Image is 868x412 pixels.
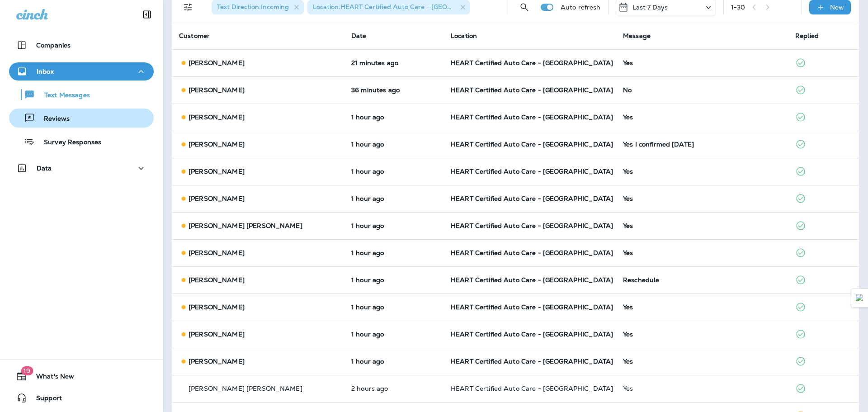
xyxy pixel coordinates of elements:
[451,384,613,393] span: HEART Certified Auto Care - [GEOGRAPHIC_DATA]
[351,86,436,94] p: Sep 10, 2025 09:59 AM
[623,114,781,121] div: Yes
[351,385,436,392] p: Sep 10, 2025 08:01 AM
[623,331,781,338] div: Yes
[189,141,245,148] p: [PERSON_NAME]
[189,276,245,284] p: [PERSON_NAME]
[451,167,613,175] span: HEART Certified Auto Care - [GEOGRAPHIC_DATA]
[351,195,436,202] p: Sep 10, 2025 09:12 AM
[632,4,668,11] p: Last 7 Days
[189,331,245,338] p: [PERSON_NAME]
[451,357,613,365] span: HEART Certified Auto Care - [GEOGRAPHIC_DATA]
[9,109,154,128] button: Reviews
[623,358,781,365] div: Yes
[9,36,154,54] button: Companies
[27,373,74,384] span: What's New
[451,113,613,121] span: HEART Certified Auto Care - [GEOGRAPHIC_DATA]
[830,4,844,11] p: New
[351,331,436,338] p: Sep 10, 2025 09:07 AM
[795,32,819,40] span: Replied
[35,115,70,123] p: Reviews
[189,59,245,66] p: [PERSON_NAME]
[451,276,613,284] span: HEART Certified Auto Care - [GEOGRAPHIC_DATA]
[189,222,302,229] p: [PERSON_NAME] [PERSON_NAME]
[37,165,52,172] p: Data
[217,3,289,11] span: Text Direction : Incoming
[27,394,62,405] span: Support
[351,141,436,148] p: Sep 10, 2025 09:25 AM
[451,330,613,338] span: HEART Certified Auto Care - [GEOGRAPHIC_DATA]
[623,276,781,284] div: Reschedule
[451,303,613,311] span: HEART Certified Auto Care - [GEOGRAPHIC_DATA]
[623,195,781,202] div: Yes
[451,222,613,230] span: HEART Certified Auto Care - [GEOGRAPHIC_DATA]
[351,222,436,229] p: Sep 10, 2025 09:10 AM
[623,86,781,94] div: No
[313,3,500,11] span: Location : HEART Certified Auto Care - [GEOGRAPHIC_DATA]
[9,132,154,151] button: Survey Responses
[623,303,781,311] div: Yes
[35,138,101,147] p: Survey Responses
[189,195,245,202] p: [PERSON_NAME]
[9,367,154,385] button: 19What's New
[9,62,154,81] button: Inbox
[189,249,245,256] p: [PERSON_NAME]
[561,4,601,11] p: Auto refresh
[134,5,160,24] button: Collapse Sidebar
[36,42,71,49] p: Companies
[451,86,613,94] span: HEART Certified Auto Care - [GEOGRAPHIC_DATA]
[451,59,613,67] span: HEART Certified Auto Care - [GEOGRAPHIC_DATA]
[351,358,436,365] p: Sep 10, 2025 09:06 AM
[623,141,781,148] div: Yes I confirmed yesterday
[623,385,781,392] div: Yes
[189,303,245,311] p: [PERSON_NAME]
[179,32,210,40] span: Customer
[351,59,436,66] p: Sep 10, 2025 10:13 AM
[451,140,613,148] span: HEART Certified Auto Care - [GEOGRAPHIC_DATA]
[9,389,154,407] button: Support
[623,168,781,175] div: Yes
[9,85,154,104] button: Text Messages
[189,358,245,365] p: [PERSON_NAME]
[351,276,436,284] p: Sep 10, 2025 09:09 AM
[21,366,33,375] span: 19
[37,68,54,75] p: Inbox
[351,249,436,256] p: Sep 10, 2025 09:10 AM
[189,385,302,392] p: [PERSON_NAME] [PERSON_NAME]
[623,249,781,256] div: Yes
[9,159,154,177] button: Data
[189,168,245,175] p: [PERSON_NAME]
[189,114,245,121] p: [PERSON_NAME]
[451,249,613,257] span: HEART Certified Auto Care - [GEOGRAPHIC_DATA]
[623,32,651,40] span: Message
[451,32,477,40] span: Location
[351,32,367,40] span: Date
[35,91,90,100] p: Text Messages
[451,194,613,203] span: HEART Certified Auto Care - [GEOGRAPHIC_DATA]
[623,59,781,66] div: Yes
[731,4,745,11] div: 1 - 30
[623,222,781,229] div: Yes
[351,114,436,121] p: Sep 10, 2025 09:26 AM
[351,168,436,175] p: Sep 10, 2025 09:20 AM
[351,303,436,311] p: Sep 10, 2025 09:09 AM
[856,294,864,302] img: Detect Auto
[189,86,245,94] p: [PERSON_NAME]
